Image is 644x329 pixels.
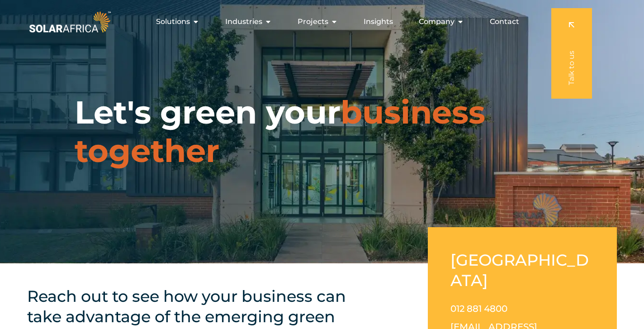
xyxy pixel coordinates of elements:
[364,16,393,27] a: Insights
[450,303,507,314] a: 012 881 4800
[225,16,262,27] span: Industries
[450,250,594,291] h2: [GEOGRAPHIC_DATA]
[75,93,485,170] span: business together
[298,16,328,27] span: Projects
[75,93,569,170] h1: Let's green your
[490,16,519,27] a: Contact
[113,13,526,31] div: Menu Toggle
[113,13,526,31] nav: Menu
[419,16,455,27] span: Company
[156,16,190,27] span: Solutions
